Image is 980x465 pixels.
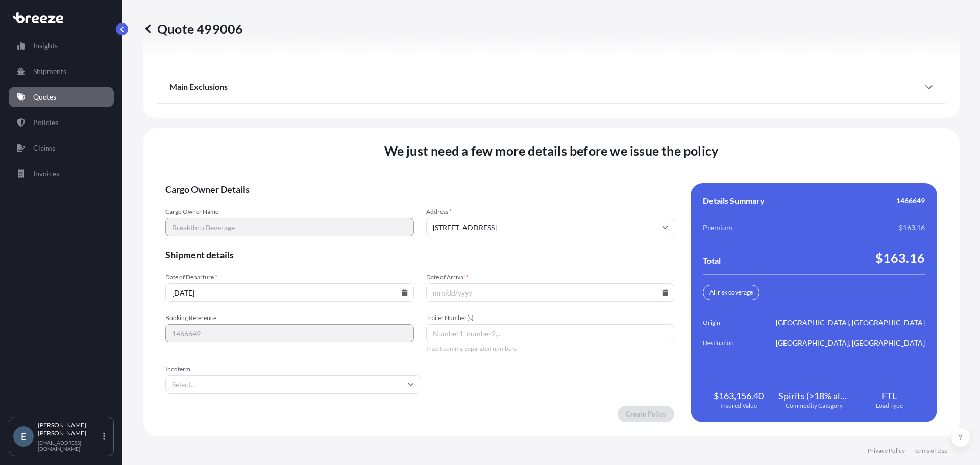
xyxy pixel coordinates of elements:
div: All risk coverage [703,285,759,300]
span: FTL [881,389,897,402]
span: Cargo Owner Name [165,208,414,216]
p: Create Policy [626,409,666,419]
span: Trailer Number(s) [426,314,675,322]
span: $163.16 [899,223,925,233]
input: mm/dd/yyyy [426,283,675,302]
input: mm/dd/yyyy [165,283,414,302]
span: Insured Value [720,402,757,410]
input: Select... [165,375,420,394]
span: Main Exclusions [169,82,228,92]
span: 1466649 [896,195,925,206]
button: Create Policy [618,406,674,422]
a: Policies [9,112,114,133]
input: Your internal reference [165,324,414,342]
span: Incoterm [165,365,420,373]
span: Insert comma-separated numbers [426,345,675,353]
span: Destination [703,338,760,348]
a: Terms of Use [913,447,947,455]
span: Premium [703,223,732,233]
a: Invoices [9,163,114,184]
span: Origin [703,317,760,328]
span: Total [703,256,721,266]
a: Insights [9,36,114,56]
a: Shipments [9,61,114,82]
p: Policies [33,117,58,128]
span: Shipment details [165,249,674,261]
span: E [21,431,26,442]
span: $163,156.40 [714,389,764,402]
p: Quotes [33,92,56,102]
span: Cargo Owner Details [165,183,674,195]
span: [GEOGRAPHIC_DATA], [GEOGRAPHIC_DATA] [776,317,925,328]
p: Shipments [33,66,66,77]
input: Cargo owner address [426,218,675,236]
span: Load Type [876,402,903,410]
span: Details Summary [703,195,765,206]
p: Insights [33,41,58,51]
a: Claims [9,138,114,158]
input: Number1, number2,... [426,324,675,342]
span: We just need a few more details before we issue the policy [384,142,719,159]
div: Main Exclusions [169,75,933,99]
p: [PERSON_NAME] [PERSON_NAME] [38,421,101,437]
span: [GEOGRAPHIC_DATA], [GEOGRAPHIC_DATA] [776,338,925,348]
span: Spirits (>18% alc./vol.) [778,389,850,402]
p: Invoices [33,168,59,179]
p: Claims [33,143,55,153]
span: Address [426,208,675,216]
span: Booking Reference [165,314,414,322]
span: Date of Departure [165,273,414,281]
p: Quote 499006 [143,20,243,37]
a: Quotes [9,87,114,107]
span: Commodity Category [786,402,843,410]
a: Privacy Policy [868,447,905,455]
span: Date of Arrival [426,273,675,281]
span: $163.16 [875,250,925,266]
p: [EMAIL_ADDRESS][DOMAIN_NAME] [38,439,101,452]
